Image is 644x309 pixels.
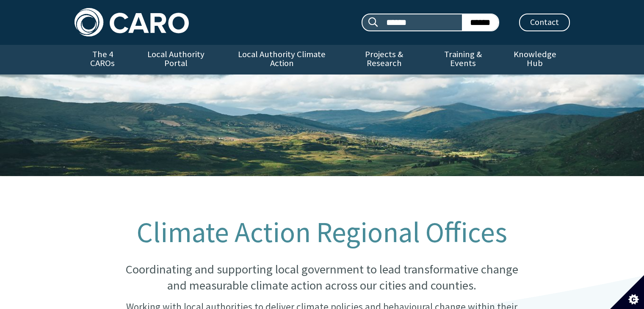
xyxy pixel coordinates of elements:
a: Local Authority Portal [131,45,221,74]
a: Contact [519,14,570,31]
h1: Climate Action Regional Offices [116,217,527,248]
a: Projects & Research [342,45,426,74]
a: Knowledge Hub [500,45,569,74]
a: Local Authority Climate Action [221,45,342,74]
a: The 4 CAROs [75,45,131,74]
p: Coordinating and supporting local government to lead transformative change and measurable climate... [116,262,527,293]
a: Training & Events [426,45,500,74]
button: Set cookie preferences [610,275,644,309]
img: Caro logo [75,8,189,36]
